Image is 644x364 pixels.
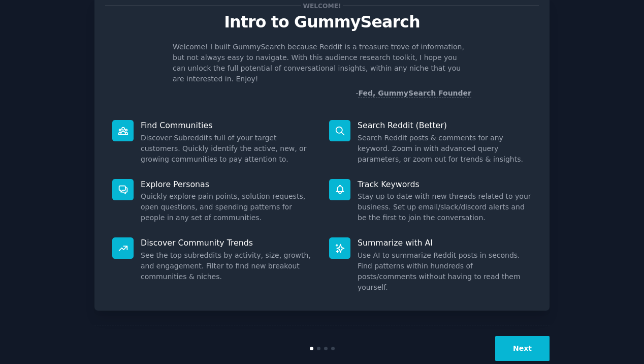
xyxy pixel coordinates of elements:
[358,191,532,223] dd: Stay up to date with new threads related to your business. Set up email/slack/discord alerts and ...
[141,133,315,165] dd: Discover Subreddits full of your target customers. Quickly identify the active, new, or growing c...
[105,13,539,31] p: Intro to GummySearch
[141,120,315,131] p: Find Communities
[141,250,315,282] dd: See the top subreddits by activity, size, growth, and engagement. Filter to find new breakout com...
[356,88,471,99] div: -
[358,179,532,190] p: Track Keywords
[141,237,315,248] p: Discover Community Trends
[358,89,471,98] a: Fed, GummySearch Founder
[358,237,532,248] p: Summarize with AI
[141,191,315,223] dd: Quickly explore pain points, solution requests, open questions, and spending patterns for people ...
[495,336,550,361] button: Next
[358,120,532,131] p: Search Reddit (Better)
[358,250,532,293] dd: Use AI to summarize Reddit posts in seconds. Find patterns within hundreds of posts/comments with...
[173,42,471,84] p: Welcome! I built GummySearch because Reddit is a treasure trove of information, but not always ea...
[141,179,315,190] p: Explore Personas
[358,133,532,165] dd: Search Reddit posts & comments for any keyword. Zoom in with advanced query parameters, or zoom o...
[301,1,343,11] span: Welcome!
